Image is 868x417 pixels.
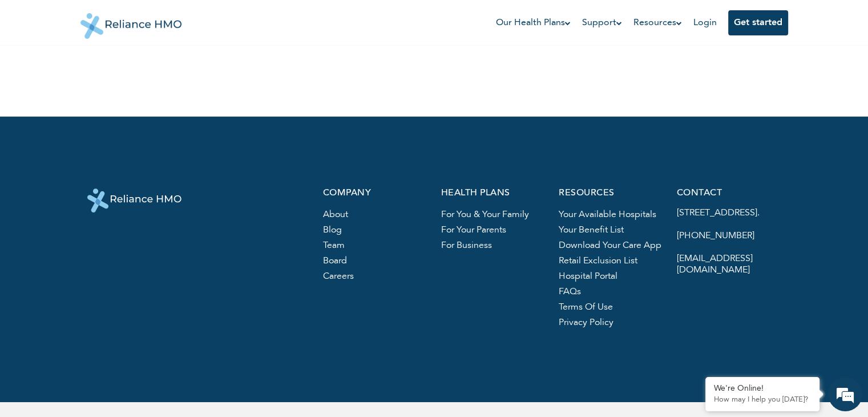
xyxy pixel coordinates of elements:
p: How may I help you today? [714,395,811,404]
a: For your parents [441,226,506,235]
a: privacy policy [559,318,613,327]
a: Your benefit list [559,226,624,235]
div: FAQs [112,355,218,391]
span: Conversation [6,375,112,383]
p: health plans [441,189,545,198]
a: [STREET_ADDRESS]. [677,209,760,218]
a: Our Health Plans [496,16,571,30]
a: Retail exclusion list [559,256,637,266]
img: Reliance HMO's Logo [80,5,182,39]
a: terms of use [559,303,613,312]
a: Your available hospitals [559,210,656,219]
p: resources [559,189,663,198]
a: hospital portal [559,272,617,281]
div: Chat with us now [59,64,192,79]
p: company [323,189,427,198]
img: logo-white.svg [87,189,181,212]
a: Resources [633,16,682,30]
a: For business [441,241,491,250]
a: [PHONE_NUMBER] [677,231,754,240]
div: Minimize live chat window [187,6,215,33]
a: FAQs [559,287,581,296]
textarea: Type your message and hit 'Enter' [6,315,217,355]
a: Login [693,18,717,27]
a: blog [323,226,342,235]
a: About [323,210,348,219]
div: We're Online! [714,384,811,394]
a: team [323,241,345,250]
a: For you & your family [441,210,528,219]
button: Get started [728,10,788,35]
a: Download your care app [559,241,661,250]
img: d_794563401_company_1708531726252_794563401 [21,57,46,86]
a: Support [582,16,622,30]
a: [EMAIL_ADDRESS][DOMAIN_NAME] [677,254,753,275]
a: board [323,256,347,266]
p: contact [677,189,781,198]
a: careers [323,272,354,281]
span: We're online! [66,146,158,261]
